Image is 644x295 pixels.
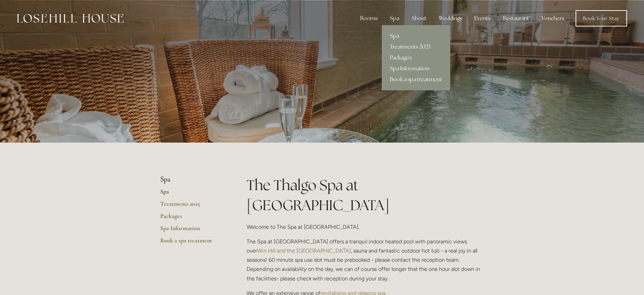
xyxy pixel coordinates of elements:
[247,237,484,283] p: The Spa at [GEOGRAPHIC_DATA] offers a tranquil indoor heated pool with panoramic views over , sau...
[497,12,535,25] div: Restaurant
[382,63,450,74] a: Spa Information
[160,200,225,212] a: Treatments 2025
[355,12,383,25] div: Rooms
[385,12,404,25] div: Spa
[536,12,569,25] a: Vouchers
[382,41,450,52] a: Treatments 2025
[160,188,225,200] a: Spa
[469,12,496,25] div: Events
[160,224,225,237] a: Spa Information
[433,12,468,25] div: Weddings
[382,52,450,63] a: Packages
[160,212,225,224] a: Packages
[382,31,450,41] a: Spa
[247,222,484,232] p: Welcome to The Spa at [GEOGRAPHIC_DATA].
[382,74,450,85] a: Book a spa treatment
[160,237,225,249] a: Book a spa treatment
[17,14,124,23] img: Losehill House
[247,175,484,215] h1: The Thalgo Spa at [GEOGRAPHIC_DATA]
[257,247,351,254] a: Win Hill and the [GEOGRAPHIC_DATA]
[576,10,627,26] a: Book Your Stay
[160,175,225,184] li: Spa
[406,12,432,25] div: About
